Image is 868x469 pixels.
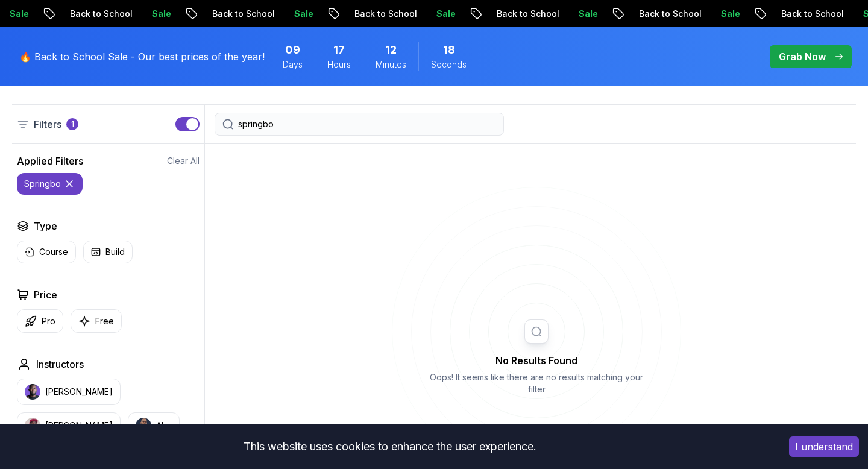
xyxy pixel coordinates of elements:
p: Sale [547,8,585,20]
p: Back to School [465,8,547,20]
p: Back to School [322,8,404,20]
p: Sale [689,8,728,20]
button: instructor imgAbz [128,412,180,439]
p: Back to School [180,8,262,20]
p: Course [39,246,68,258]
p: [PERSON_NAME] [45,420,113,432]
p: Pro [42,315,55,327]
span: 9 Days [285,42,300,58]
button: springbo [17,173,83,195]
button: Free [71,309,122,333]
p: Abz [156,420,172,432]
span: 12 Minutes [385,42,397,58]
p: Sale [262,8,301,20]
p: Build [105,246,125,258]
span: Seconds [431,58,467,71]
span: Minutes [376,58,406,71]
h2: Instructors [36,357,84,371]
img: instructor img [25,418,40,433]
button: instructor img[PERSON_NAME] [17,379,121,405]
button: Course [17,241,76,263]
p: Grab Now [779,49,826,64]
p: 1 [71,119,74,129]
input: Search Java, React, Spring boot ... [238,118,496,130]
button: Accept cookies [789,436,859,457]
p: Free [95,315,114,327]
p: Back to School [38,8,120,20]
button: Clear All [167,155,200,167]
button: Pro [17,309,63,333]
span: Days [283,58,303,71]
img: instructor img [25,384,40,400]
p: springbo [24,178,61,190]
h2: No Results Found [425,353,648,368]
p: Oops! It seems like there are no results matching your filter [425,371,648,395]
img: instructor img [136,418,151,433]
h2: Type [34,219,57,233]
button: Build [83,241,133,263]
p: Sale [120,8,159,20]
p: Back to School [749,8,831,20]
span: 18 Seconds [443,42,455,58]
span: Hours [327,58,351,71]
h2: Applied Filters [17,154,83,168]
span: 17 Hours [333,42,345,58]
p: 🔥 Back to School Sale - Our best prices of the year! [19,49,265,64]
div: This website uses cookies to enhance the user experience. [9,433,771,460]
p: Back to School [607,8,689,20]
p: Sale [404,8,443,20]
p: Filters [34,117,61,131]
button: instructor img[PERSON_NAME] [17,412,121,439]
p: [PERSON_NAME] [45,386,113,398]
h2: Price [34,288,57,302]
